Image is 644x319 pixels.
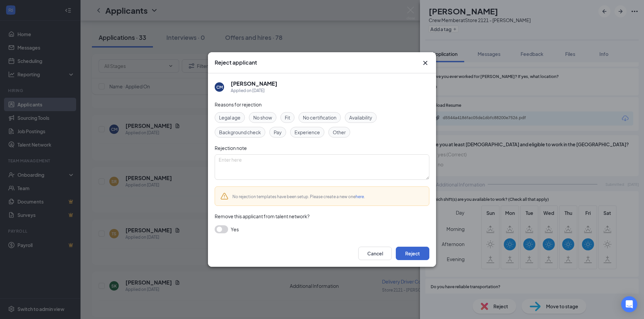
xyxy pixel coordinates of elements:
[215,101,262,107] span: Reasons for rejection
[219,129,261,136] span: Background check
[421,59,429,67] button: Close
[333,129,346,136] span: Other
[231,80,277,87] h5: [PERSON_NAME]
[215,213,310,219] span: Remove this applicant from talent network?
[356,194,364,199] a: here
[285,114,290,121] span: Fit
[219,114,240,121] span: Legal age
[231,87,277,94] div: Applied on [DATE]
[231,225,239,233] span: Yes
[232,194,365,199] span: No rejection templates have been setup. Please create a new one .
[421,59,429,67] svg: Cross
[215,145,247,151] span: Rejection note
[303,114,336,121] span: No certification
[621,296,637,312] div: Open Intercom Messenger
[349,114,372,121] span: Availability
[220,192,228,200] svg: Warning
[215,59,257,66] h3: Reject applicant
[358,247,392,260] button: Cancel
[396,247,429,260] button: Reject
[274,129,282,136] span: Pay
[294,129,320,136] span: Experience
[253,114,272,121] span: No show
[216,84,223,90] div: CM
